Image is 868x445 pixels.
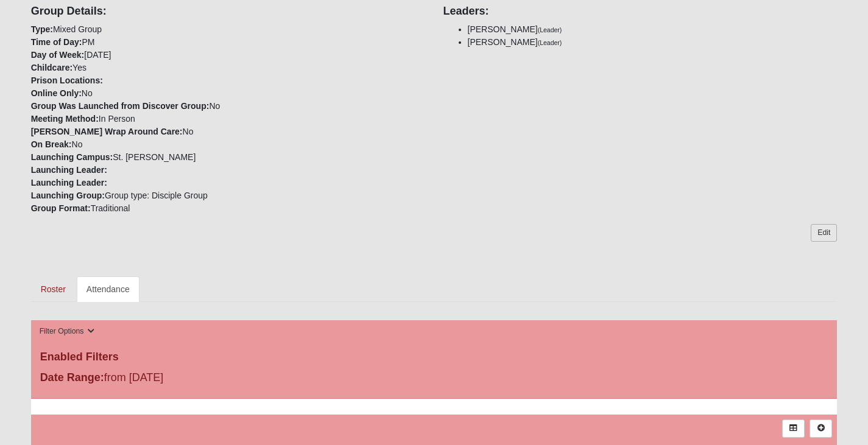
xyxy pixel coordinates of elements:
strong: Time of Day: [31,37,82,47]
a: Alt+N [810,419,832,437]
strong: Childcare: [31,63,72,72]
strong: Launching Leader: [31,165,107,175]
a: Roster [31,276,76,302]
strong: Launching Leader: [31,178,107,187]
a: Attendance [77,276,139,302]
strong: Day of Week: [31,50,85,60]
h4: Group Details: [31,5,425,18]
strong: On Break: [31,139,72,149]
a: Export to Excel [782,419,805,437]
strong: Group Was Launched from Discover Group: [31,101,210,111]
strong: [PERSON_NAME] Wrap Around Care: [31,127,183,136]
button: Filter Options [36,325,99,338]
strong: Group Format: [31,203,91,213]
li: [PERSON_NAME] [468,36,838,49]
label: Date Range: [40,370,104,386]
strong: Prison Locations: [31,75,103,85]
h4: Leaders: [443,5,838,18]
li: [PERSON_NAME] [468,23,838,36]
small: (Leader) [538,39,562,46]
small: (Leader) [538,26,562,33]
strong: Launching Campus: [31,152,113,162]
strong: Online Only: [31,88,82,98]
strong: Launching Group: [31,191,105,200]
a: Edit [811,224,837,242]
strong: Type: [31,24,53,34]
strong: Meeting Method: [31,114,99,124]
div: from [DATE] [31,370,300,389]
h4: Enabled Filters [40,351,828,364]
